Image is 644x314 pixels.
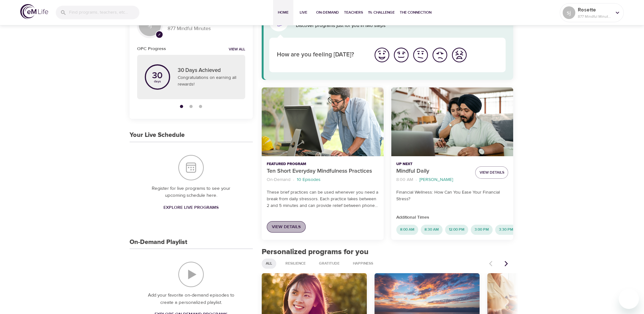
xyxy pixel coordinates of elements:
[400,9,431,16] span: The Connection
[349,261,377,266] span: Happiness
[130,239,187,246] h3: On-Demand Playlist
[368,9,395,16] span: 1% Challenge
[421,227,443,232] span: 8:30 AM
[563,6,575,19] div: sj
[267,189,379,209] p: These brief practices can be used whenever you need a break from daily stressors. Each practice t...
[499,257,513,271] button: Next items
[475,166,508,179] button: View Details
[20,4,48,19] img: logo
[281,259,310,269] div: Resilience
[396,189,508,202] p: Financial Wellness: How Can You Ease Your Financial Stress?
[411,45,430,65] button: I'm feeling ok
[396,167,470,176] p: Mindful Daily
[178,74,238,88] p: Congratulations on earning all rewards!
[396,227,418,232] span: 8:00 AM
[412,46,429,64] img: ok
[471,225,493,235] div: 3:00 PM
[495,227,517,232] span: 3:30 PM
[262,261,276,266] span: All
[293,176,294,184] li: ·
[315,261,343,266] span: Gratitude
[430,45,450,65] button: I'm feeling bad
[142,185,240,199] p: Register for live programs to see your upcoming schedule here.
[69,6,139,19] input: Find programs, teachers, etc...
[495,225,517,235] div: 3:30 PM
[445,225,468,235] div: 12:00 PM
[419,176,453,183] p: [PERSON_NAME]
[267,221,306,233] a: View Details
[282,261,309,266] span: Resilience
[344,9,363,16] span: Teachers
[296,9,311,16] span: Live
[349,259,377,269] div: Happiness
[272,223,301,231] span: View Details
[391,87,513,156] button: Mindful Daily
[416,176,417,184] li: ·
[445,227,468,232] span: 12:00 PM
[163,204,219,212] span: Explore Live Programs
[277,50,365,60] p: How are you feeling [DATE]?
[471,227,493,232] span: 3:00 PM
[578,14,611,19] p: 877 Mindful Minutes
[431,46,449,64] img: bad
[373,46,391,64] img: great
[372,45,392,65] button: I'm feeling great
[421,225,443,235] div: 8:30 AM
[262,259,276,269] div: All
[137,45,166,52] h6: OPC Progress
[450,46,468,64] img: worst
[130,131,185,139] h3: Your Live Schedule
[396,176,413,183] p: 8:00 AM
[267,161,379,167] p: Featured Program
[396,176,470,184] nav: breadcrumb
[262,87,384,156] button: Ten Short Everyday Mindfulness Practices
[316,9,339,16] span: On-Demand
[619,289,639,309] iframe: Button to launch messaging window
[296,22,506,29] p: Discover programs just for you in two steps
[262,247,513,257] h2: Personalized programs for you
[152,80,163,83] p: days
[161,202,221,214] a: Explore Live Programs
[168,25,245,32] p: 877 Mindful Minutes
[297,176,321,183] p: 10 Episodes
[578,6,611,14] p: Rosette
[479,169,504,176] span: View Details
[267,176,379,184] nav: breadcrumb
[276,9,291,16] span: Home
[392,46,410,64] img: good
[152,71,163,80] p: 30
[142,292,240,306] p: Add your favorite on-demand episodes to create a personalized playlist.
[396,161,470,167] p: Up Next
[392,45,411,65] button: I'm feeling good
[178,262,204,287] img: On-Demand Playlist
[396,225,418,235] div: 8:00 AM
[267,176,290,183] p: On-Demand
[229,47,245,52] a: View all notifications
[178,67,238,75] p: 30 Days Achieved
[450,45,469,65] button: I'm feeling worst
[315,259,344,269] div: Gratitude
[178,155,204,180] img: Your Live Schedule
[396,214,508,221] p: Additional Times
[267,167,379,176] p: Ten Short Everyday Mindfulness Practices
